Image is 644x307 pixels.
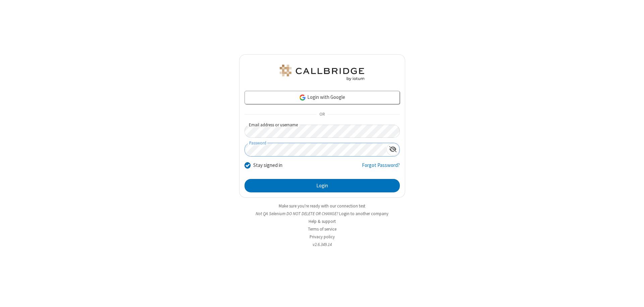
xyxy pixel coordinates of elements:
img: QA Selenium DO NOT DELETE OR CHANGE [278,65,366,81]
span: OR [317,110,327,119]
a: Help & support [309,219,336,224]
input: Email address or username [245,125,400,138]
a: Privacy policy [310,234,335,240]
li: v2.6.349.14 [239,241,405,248]
a: Forgot Password? [362,162,400,174]
label: Stay signed in [253,162,282,169]
button: Login to another company [339,210,388,217]
a: Terms of service [308,226,336,232]
button: Login [245,179,400,192]
a: Make sure you're ready with our connection test [279,203,365,209]
img: google-icon.png [299,94,306,101]
li: Not QA Selenium DO NOT DELETE OR CHANGE? [239,210,405,217]
a: Login with Google [245,91,400,104]
input: Password [245,143,386,156]
div: Show password [386,143,399,156]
